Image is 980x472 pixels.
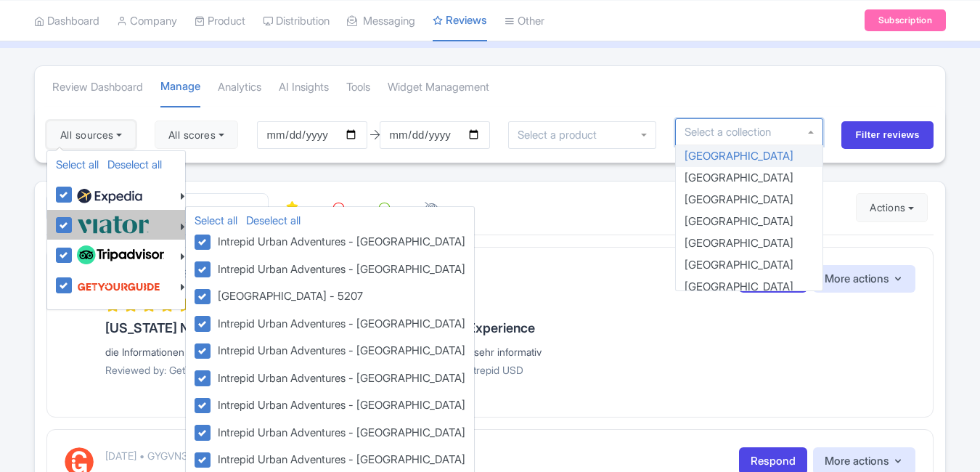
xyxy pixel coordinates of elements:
a: Distribution [263,1,330,41]
a: Company [117,1,177,41]
label: Intrepid Urban Adventures - [GEOGRAPHIC_DATA] [212,395,465,414]
label: Intrepid Urban Adventures - [GEOGRAPHIC_DATA] [212,259,465,278]
h3: [US_STATE] Neighbourhood Eats Tour: Brownstone Brooklyn Experience [105,321,915,335]
button: More actions [813,265,915,293]
a: Widget Management [388,68,489,107]
label: Intrepid Urban Adventures - [GEOGRAPHIC_DATA] [212,423,465,442]
a: Deselect all [246,213,301,227]
img: tripadvisor_background-ebb97188f8c6c657a79ad20e0caa6051.svg [77,245,164,264]
a: Analytics [218,68,261,107]
button: All scores [155,121,238,150]
a: Dashboard [34,1,99,41]
a: AI Insights [279,68,329,107]
button: All sources [46,121,136,150]
img: get_your_guide-5a6366678479520ec94e3f9d2b9f304b.svg [77,273,160,301]
a: Select all [195,213,237,227]
p: Reviewed by: GetYourGuide traveler • [GEOGRAPHIC_DATA] • Source: Magpie Intrepid USD [105,362,915,378]
p: [DATE] • GYGVN3QAKN8H [105,448,229,463]
input: Filter reviews [841,121,934,149]
a: Select all [56,158,99,171]
div: [GEOGRAPHIC_DATA] [676,232,822,254]
div: [GEOGRAPHIC_DATA] [676,189,822,211]
input: Select a collection [685,126,781,139]
a: Tools [346,68,370,107]
input: Select a product [518,129,605,142]
a: Deselect all [107,158,162,171]
label: Intrepid Urban Adventures - [GEOGRAPHIC_DATA] [212,232,465,251]
a: Review Dashboard [52,68,143,107]
div: die Informationen [PERSON_NAME] wurden sehr gut rübergebracht, es war alles sehr informativ [105,344,915,359]
div: [GEOGRAPHIC_DATA] [676,254,822,276]
a: Manage [160,67,200,108]
div: [GEOGRAPHIC_DATA] [676,211,822,232]
label: Intrepid Urban Adventures - [GEOGRAPHIC_DATA] [212,341,465,359]
label: Intrepid Urban Adventures - [GEOGRAPHIC_DATA] [212,449,465,468]
a: Other [505,1,544,41]
button: Actions [856,193,928,222]
a: Product [195,1,245,41]
div: [GEOGRAPHIC_DATA] [676,167,822,189]
label: Intrepid Urban Adventures - [GEOGRAPHIC_DATA] [212,314,465,333]
a: Subscription [865,9,946,31]
label: Intrepid Urban Adventures - [GEOGRAPHIC_DATA] [212,368,465,387]
img: viator-e2bf771eb72f7a6029a5edfbb081213a.svg [77,213,150,237]
img: expedia22-01-93867e2ff94c7cd37d965f09d456db68.svg [77,185,142,207]
a: Messaging [347,1,415,41]
div: [GEOGRAPHIC_DATA] [676,145,822,167]
label: [GEOGRAPHIC_DATA] - 5207 [212,286,363,305]
div: [GEOGRAPHIC_DATA] [676,276,822,298]
ul: All sources [46,150,186,310]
